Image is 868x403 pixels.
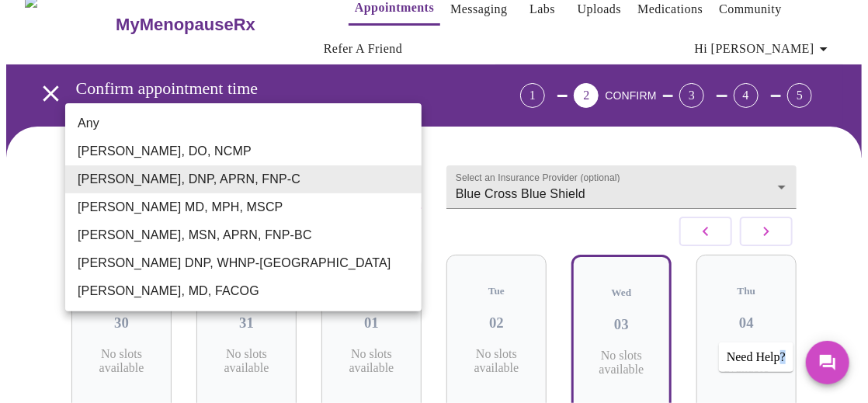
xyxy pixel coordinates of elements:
li: [PERSON_NAME], MSN, APRN, FNP-BC [65,221,422,249]
li: [PERSON_NAME] MD, MPH, MSCP [65,193,422,221]
li: Any [65,109,422,137]
li: [PERSON_NAME] DNP, WHNP-[GEOGRAPHIC_DATA] [65,249,422,277]
li: [PERSON_NAME], MD, FACOG [65,277,422,305]
li: [PERSON_NAME], DNP, APRN, FNP-C [65,165,422,193]
li: [PERSON_NAME], DO, NCMP [65,137,422,165]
